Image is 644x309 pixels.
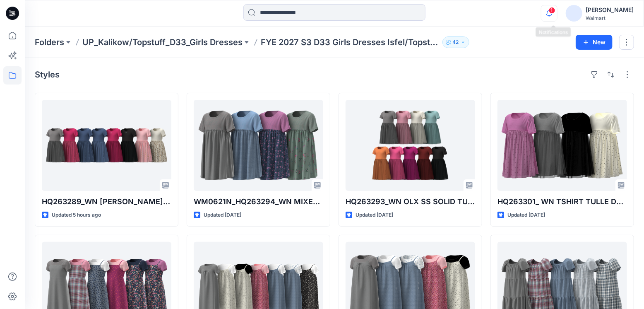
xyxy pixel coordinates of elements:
p: Updated [DATE] [507,211,545,220]
a: HQ263293_WN OLX SS SOLID TUTU DRESS [346,100,475,191]
a: WM0621N_HQ263294_WN MIXED MEDIA DRESS 2 [194,100,323,191]
img: avatar [566,5,582,22]
a: UP_Kalikow/Topstuff_D33_Girls Dresses [82,36,243,48]
div: Walmart [586,15,634,21]
p: HQ263293_WN OLX SS SOLID TUTU DRESS [346,196,475,208]
p: HQ263301_ WN TSHIRT TULLE DRESS [497,196,627,208]
span: 1 [549,7,555,14]
p: 42 [453,38,459,47]
div: [PERSON_NAME] [586,5,634,15]
p: FYE 2027 S3 D33 Girls Dresses Isfel/Topstuff [261,36,439,48]
a: HQ263289_WN SS TUTU DRESS [42,100,171,191]
a: HQ263301_ WN TSHIRT TULLE DRESS [497,100,627,191]
a: Folders [35,36,64,48]
p: Updated 5 hours ago [52,211,101,220]
p: WM0621N_HQ263294_WN MIXED MEDIA DRESS 2 [194,196,323,208]
p: Updated [DATE] [204,211,241,220]
p: Updated [DATE] [356,211,393,220]
button: New [576,35,613,50]
h4: Styles [35,70,60,80]
p: HQ263289_WN [PERSON_NAME] DRESS [42,196,171,208]
button: 42 [442,36,469,48]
